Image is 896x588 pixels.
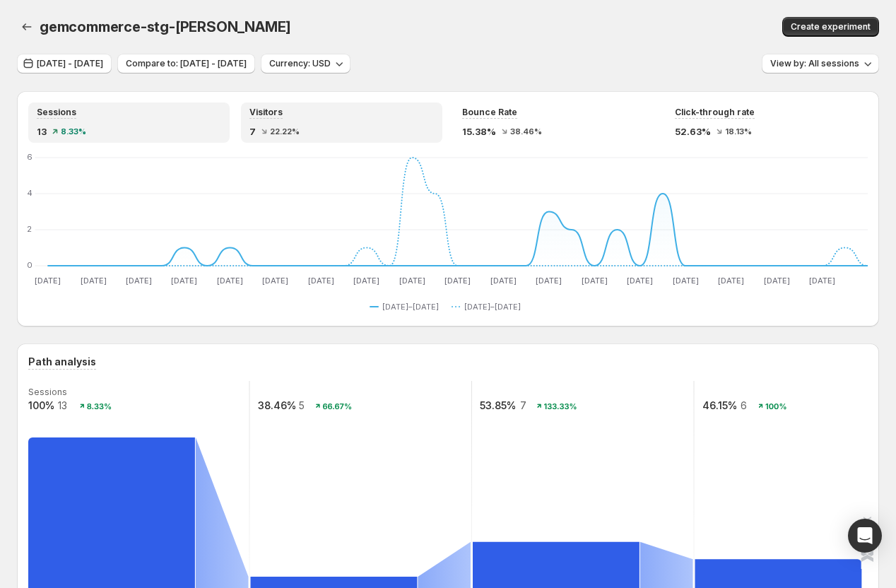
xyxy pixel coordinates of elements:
[270,127,300,136] span: 22.22%
[782,17,879,37] button: Create experiment
[675,107,755,118] span: Click-through rate
[770,58,859,69] span: View by: All sessions
[61,127,86,136] span: 8.33%
[510,127,542,136] span: 38.46%
[582,276,608,286] text: [DATE]
[27,260,33,270] text: 0
[262,276,288,286] text: [DATE]
[848,519,882,553] div: Open Intercom Messenger
[480,399,516,411] text: 53.85%
[762,54,879,73] button: View by: All sessions
[809,276,835,286] text: [DATE]
[298,399,305,411] text: 5
[40,18,291,35] span: gemcommerce-stg-[PERSON_NAME]
[249,107,283,118] span: Visitors
[126,58,247,69] span: Compare to: [DATE] - [DATE]
[81,276,107,286] text: [DATE]
[37,58,103,69] span: [DATE] - [DATE]
[322,401,352,411] text: 66.67%
[269,58,331,69] span: Currency: USD
[725,127,752,136] span: 18.13%
[544,401,577,411] text: 133.33%
[258,399,296,411] text: 38.46%
[627,276,653,286] text: [DATE]
[462,124,496,139] span: 15.38%
[370,298,444,315] button: [DATE]–[DATE]
[28,399,54,411] text: 100%
[764,276,790,286] text: [DATE]
[28,355,96,369] h3: Path analysis
[718,276,744,286] text: [DATE]
[444,276,471,286] text: [DATE]
[673,276,699,286] text: [DATE]
[536,276,562,286] text: [DATE]
[117,54,255,73] button: Compare to: [DATE] - [DATE]
[353,276,379,286] text: [DATE]
[261,54,350,73] button: Currency: USD
[462,107,517,118] span: Bounce Rate
[17,54,112,73] button: [DATE] - [DATE]
[741,399,747,411] text: 6
[58,399,67,411] text: 13
[27,152,33,162] text: 6
[28,387,67,397] text: Sessions
[37,124,47,139] span: 13
[452,298,526,315] button: [DATE]–[DATE]
[399,276,425,286] text: [DATE]
[87,401,112,411] text: 8.33%
[249,124,256,139] span: 7
[382,301,439,312] span: [DATE]–[DATE]
[520,399,526,411] text: 7
[217,276,243,286] text: [DATE]
[490,276,517,286] text: [DATE]
[171,276,197,286] text: [DATE]
[27,224,32,234] text: 2
[126,276,152,286] text: [DATE]
[35,276,61,286] text: [DATE]
[308,276,334,286] text: [DATE]
[791,21,871,33] span: Create experiment
[464,301,521,312] span: [DATE]–[DATE]
[765,401,786,411] text: 100%
[702,399,737,411] text: 46.15%
[37,107,76,118] span: Sessions
[675,124,711,139] span: 52.63%
[27,188,33,198] text: 4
